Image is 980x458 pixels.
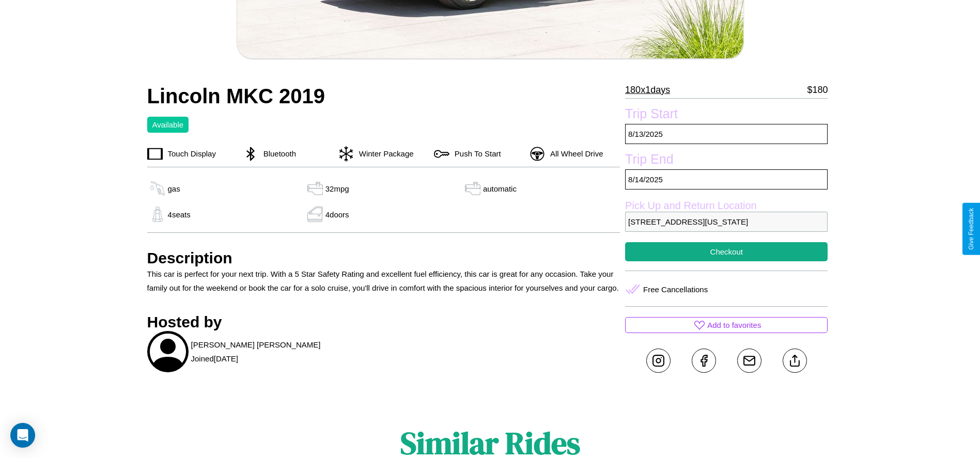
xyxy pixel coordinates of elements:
[305,207,325,222] img: gas
[305,181,325,196] img: gas
[147,249,620,267] h3: Description
[325,182,349,196] p: 32 mpg
[147,207,168,222] img: gas
[625,106,828,124] label: Trip Start
[152,118,184,132] p: Available
[707,318,761,332] p: Add to favorites
[968,208,975,250] div: Give Feedback
[354,147,414,161] p: Winter Package
[625,152,828,169] label: Trip End
[625,124,828,144] p: 8 / 13 / 2025
[449,147,501,161] p: Push To Start
[191,352,238,366] p: Joined [DATE]
[625,212,828,232] p: [STREET_ADDRESS][US_STATE]
[168,182,180,196] p: gas
[147,313,620,331] h3: Hosted by
[625,82,670,98] p: 180 x 1 days
[625,317,828,333] button: Add to favorites
[147,267,620,295] p: This car is perfect for your next trip. With a 5 Star Safety Rating and excellent fuel efficiency...
[545,147,603,161] p: All Wheel Drive
[191,338,321,352] p: [PERSON_NAME] [PERSON_NAME]
[625,242,828,261] button: Checkout
[643,282,708,296] p: Free Cancellations
[807,82,828,98] p: $ 180
[325,208,349,222] p: 4 doors
[625,200,828,212] label: Pick Up and Return Location
[483,182,517,196] p: automatic
[258,147,296,161] p: Bluetooth
[625,169,828,189] p: 8 / 14 / 2025
[147,85,620,108] h2: Lincoln MKC 2019
[10,423,35,448] div: Open Intercom Messenger
[163,147,216,161] p: Touch Display
[147,181,168,196] img: gas
[168,208,191,222] p: 4 seats
[462,181,483,196] img: gas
